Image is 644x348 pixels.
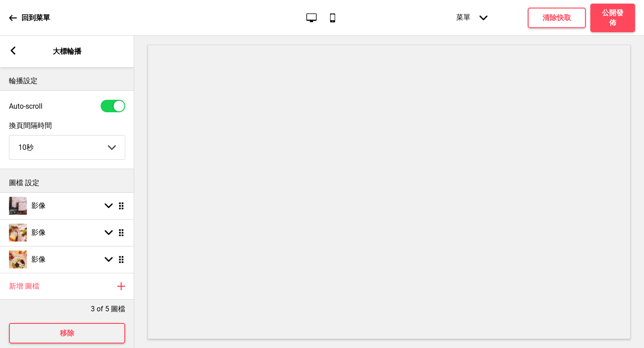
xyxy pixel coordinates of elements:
[590,4,635,32] button: 公開發佈
[60,328,74,338] h4: 移除
[447,4,496,31] div: 菜單
[21,13,50,23] p: 回到菜單
[31,201,46,211] h4: 影像
[9,178,125,188] p: 圖檔 設定
[9,121,125,131] label: 換頁間隔時間
[31,228,46,238] h4: 影像
[599,8,626,28] h4: 公開發佈
[528,8,586,28] button: 清除快取
[9,323,125,344] button: 移除
[9,102,42,110] label: Auto-scroll
[9,281,39,291] h4: 新增 圖檔
[542,13,571,23] h4: 清除快取
[91,304,125,314] p: 3 of 5 圖檔
[31,255,46,264] h4: 影像
[9,6,50,30] a: 回到菜單
[53,47,81,56] p: 大標輪播
[9,76,125,86] p: 輪播設定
